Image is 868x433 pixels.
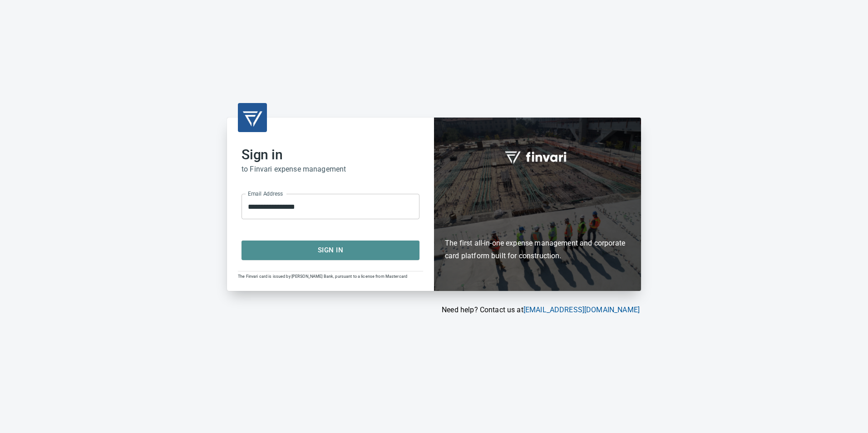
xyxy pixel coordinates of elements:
h2: Sign in [242,147,419,163]
a: [EMAIL_ADDRESS][DOMAIN_NAME] [523,305,640,314]
img: fullword_logo_white.png [503,146,572,167]
div: Finvari [434,118,641,290]
span: The Finvari card is issued by [PERSON_NAME] Bank, pursuant to a license from Mastercard [238,274,407,279]
h6: The first all-in-one expense management and corporate card platform built for construction. [445,184,630,262]
p: Need help? Contact us at [227,305,640,315]
h6: to Finvari expense management [242,163,419,176]
button: Sign In [242,241,419,260]
span: Sign In [252,244,409,256]
img: transparent_logo.png [242,107,263,128]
